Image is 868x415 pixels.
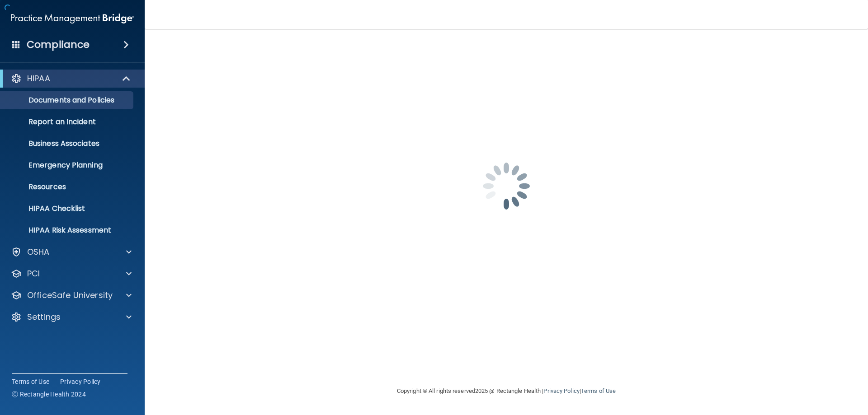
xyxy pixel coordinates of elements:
p: Report an Incident [6,117,129,126]
a: OSHA [11,247,132,257]
p: Documents and Policies [6,96,129,105]
p: HIPAA [27,73,50,84]
p: HIPAA Risk Assessment [6,226,129,235]
h4: Compliance [27,38,90,51]
a: Settings [11,312,132,322]
span: Ⓒ Rectangle Health 2024 [12,390,86,399]
p: OfficeSafe University [27,290,113,301]
p: HIPAA Checklist [6,204,129,213]
p: Business Associates [6,139,129,148]
a: HIPAA [11,73,131,84]
p: PCI [27,268,40,279]
a: Terms of Use [581,387,616,394]
p: Resources [6,182,129,191]
a: PCI [11,268,132,279]
a: Privacy Policy [60,377,101,386]
p: Emergency Planning [6,161,129,170]
a: Terms of Use [12,377,49,386]
img: PMB logo [11,9,134,28]
a: Privacy Policy [543,387,579,394]
p: Settings [27,312,61,322]
a: OfficeSafe University [11,290,132,301]
div: Copyright © All rights reserved 2025 @ Rectangle Health | | [341,377,671,406]
p: OSHA [27,247,50,257]
img: spinner.e123f6fc.gif [461,141,552,231]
